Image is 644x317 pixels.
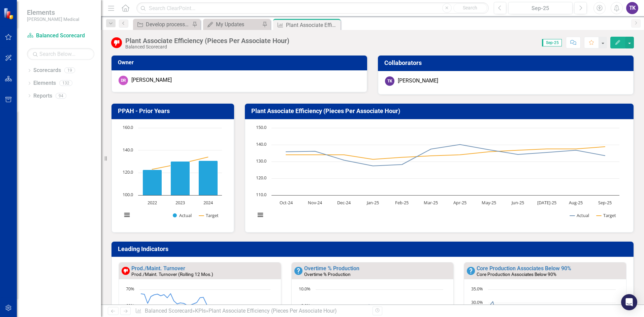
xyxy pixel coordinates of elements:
img: ClearPoint Strategy [3,8,15,20]
div: 132 [59,80,72,86]
input: Search ClearPoint... [136,2,489,14]
g: Actual, series 1 of 2. Bar series with 3 bars. [143,161,218,195]
text: 120.0 [256,175,266,181]
text: 140.0 [123,147,133,153]
img: No Information [294,267,302,275]
text: 60% [126,303,134,309]
img: No Information [467,267,475,275]
a: Reports [33,92,52,100]
div: DR [119,76,128,85]
text: Jan-25 [366,200,379,206]
button: Search [453,3,487,13]
button: Sep-25 [508,2,573,14]
div: 94 [56,93,66,99]
text: 130.0 [256,158,266,164]
h3: Owner [118,60,363,66]
text: Apr-25 [453,200,466,206]
text: 70% [126,286,134,292]
span: Search [463,5,477,10]
a: Elements [33,79,56,87]
button: View chart menu, Chart [256,210,265,220]
text: Dec-24 [337,200,351,206]
button: Show Actual [570,212,589,218]
span: Elements [27,8,79,16]
text: 10.0% [299,286,311,292]
button: View chart menu, Chart [122,210,132,220]
div: Plant Associate Efficiency (Pieces Per Associate Hour) [125,37,289,44]
div: » » [135,307,367,315]
div: Plant Associate Efficiency (Pieces Per Associate Hour) [208,308,337,314]
text: 2023 [175,200,185,206]
text: Feb-25 [395,200,409,206]
div: [PERSON_NAME] [131,76,172,84]
div: 19 [64,68,75,73]
text: Mar-25 [424,200,438,206]
text: Nov-24 [308,200,322,206]
a: Core Production Associates Below 90% [477,265,571,272]
text: 140.0 [256,141,266,147]
text: 8.0% [301,303,311,309]
text: 160.0 [123,124,133,130]
svg: Interactive chart [119,125,225,225]
text: Aug-25 [569,200,583,206]
text: 150.0 [256,124,266,130]
path: 2023, 130.3. Actual. [171,161,190,195]
div: Chart. Highcharts interactive chart. [252,125,627,225]
a: Balanced Scorecard [27,32,94,40]
button: Show Target [597,212,616,218]
small: Prod./Maint. Turnover (Rolling 12 Mos.) [131,272,213,277]
svg: Interactive chart [252,125,623,225]
a: KPIs [195,308,206,314]
a: Balanced Scorecard [145,308,192,314]
text: 2022 [148,200,157,206]
div: TK [385,76,394,86]
small: [PERSON_NAME] Medical [27,16,79,22]
text: 35.0% [471,286,483,292]
div: My Updates [216,20,260,29]
a: My Updates [205,20,260,29]
path: 2024, 130.8. Actual. [199,161,218,195]
div: Open Intercom Messenger [621,294,637,310]
text: 100.0 [123,191,133,198]
text: Oct-24 [279,200,293,206]
input: Search Below... [27,48,94,60]
button: Show Target [199,212,219,218]
div: Balanced Scorecard [125,44,289,49]
text: Jun-25 [511,200,524,206]
text: 30.0% [471,299,483,305]
div: Plant Associate Efficiency (Pieces Per Associate Hour) [286,21,339,29]
path: 2022, 122.7. Actual. [143,170,162,195]
a: Scorecards [33,67,61,74]
img: Below Target [111,37,122,48]
a: Develop process/capability to leverage projects across locations [135,20,190,29]
text: May-25 [482,200,496,206]
div: Sep-25 [511,4,570,12]
div: Develop process/capability to leverage projects across locations [146,20,190,29]
text: Sep-25 [598,200,611,206]
text: 2024 [203,200,213,206]
h3: Collaborators [384,60,630,66]
small: Core Production Associates Below 90% [477,272,556,277]
text: 120.0 [123,169,133,175]
div: Chart. Highcharts interactive chart. [119,125,227,225]
small: Overtime % Production [304,272,351,277]
a: Overtime % Production [304,265,359,272]
text: [DATE]-25 [537,200,556,206]
div: [PERSON_NAME] [398,77,438,85]
a: Prod./Maint. Turnover [131,265,185,272]
button: Show Actual [173,212,192,218]
h3: PPAH - Prior Years [118,108,230,114]
text: 110.0 [256,191,266,198]
span: Sep-25 [542,39,562,46]
h3: Leading Indicators [118,246,630,252]
img: Below Target [122,267,130,275]
button: TK [626,2,638,14]
h3: Plant Associate Efficiency (Pieces Per Associate Hour) [251,108,630,114]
